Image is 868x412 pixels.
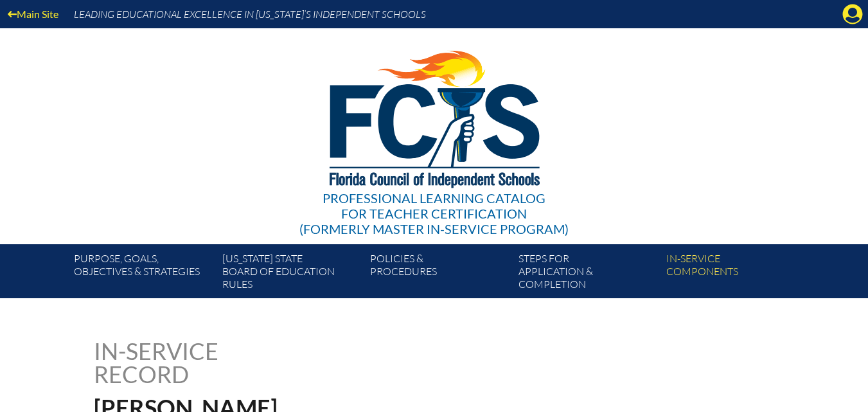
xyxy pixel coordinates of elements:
a: Purpose, goals,objectives & strategies [69,249,217,298]
span: for Teacher Certification [341,206,527,221]
a: Main Site [3,5,64,22]
svg: Manage account [842,4,863,24]
div: Professional Learning Catalog (formerly Master In-service Program) [299,190,569,237]
a: In-servicecomponents [661,249,809,298]
h1: In-service record [94,339,353,386]
img: FCISlogo221.eps [301,28,567,204]
a: Policies &Procedures [365,249,513,298]
a: Professional Learning Catalog for Teacher Certification(formerly Master In-service Program) [294,26,574,239]
a: Steps forapplication & completion [513,249,661,298]
a: [US_STATE] StateBoard of Education rules [217,249,365,298]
